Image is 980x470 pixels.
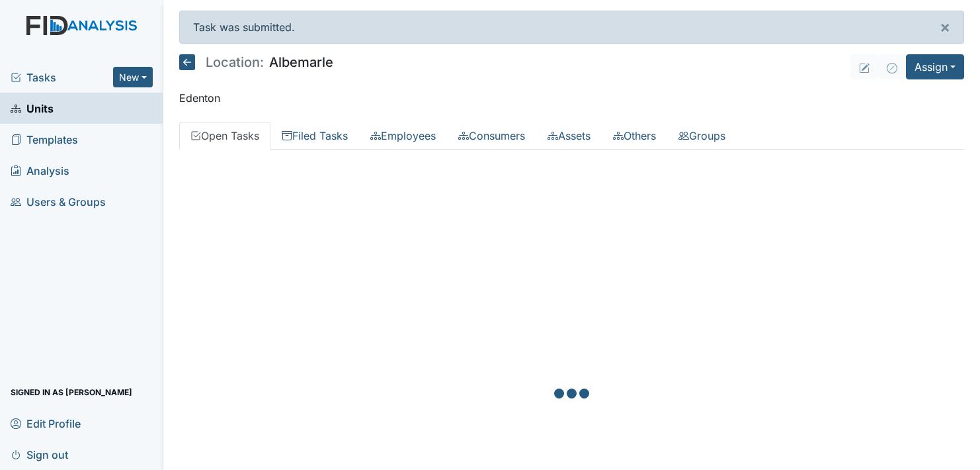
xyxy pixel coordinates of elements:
[270,122,359,150] a: Filed Tasks
[179,54,333,70] h5: Albemarle
[906,54,964,79] button: Assign
[113,67,153,87] button: New
[602,122,667,150] a: Others
[926,11,963,43] button: ×
[940,17,950,36] span: ×
[11,70,113,85] a: Tasks
[206,56,264,69] span: Location:
[11,382,132,402] span: Signed in as [PERSON_NAME]
[11,160,69,181] span: Analysis
[179,11,964,44] div: Task was submitted.
[11,413,81,434] span: Edit Profile
[179,122,270,150] a: Open Tasks
[536,122,602,150] a: Assets
[11,98,54,118] span: Units
[359,122,447,150] a: Employees
[11,191,106,212] span: Users & Groups
[667,122,737,150] a: Groups
[179,90,964,106] p: Edenton
[11,129,78,150] span: Templates
[447,122,536,150] a: Consumers
[11,444,68,465] span: Sign out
